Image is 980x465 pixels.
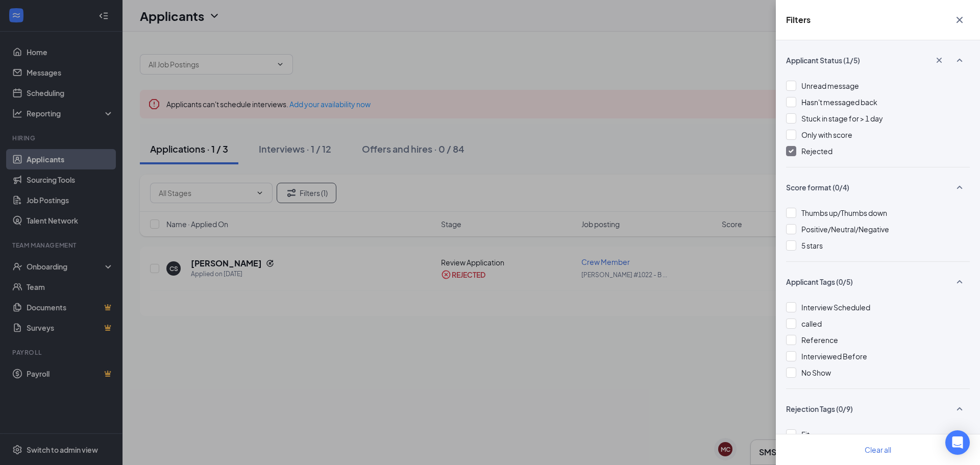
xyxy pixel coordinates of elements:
[934,55,944,65] svg: Cross
[801,225,889,234] span: Positive/Neutral/Negative
[953,14,966,26] svg: Cross
[801,208,887,217] span: Thumbs up/Thumbs down
[801,303,870,312] span: Interview Scheduled
[949,51,970,70] button: SmallChevronUp
[949,272,970,291] button: SmallChevronUp
[786,14,811,26] h5: Filters
[786,277,853,287] span: Applicant Tags (0/5)
[786,404,853,414] span: Rejection Tags (0/9)
[949,399,970,419] button: SmallChevronUp
[786,55,860,65] span: Applicant Status (1/5)
[801,352,867,361] span: Interviewed Before
[801,335,838,345] span: Reference
[852,439,903,460] button: Clear all
[949,178,970,197] button: SmallChevronUp
[953,276,966,288] svg: SmallChevronUp
[801,241,823,250] span: 5 stars
[786,182,849,192] span: Score format (0/4)
[953,403,966,415] svg: SmallChevronUp
[949,10,970,30] button: Cross
[801,430,810,439] span: Fit
[801,97,877,107] span: Hasn't messaged back
[801,81,859,90] span: Unread message
[789,149,794,153] img: checkbox
[801,130,852,139] span: Only with score
[953,54,966,66] svg: SmallChevronUp
[953,181,966,193] svg: SmallChevronUp
[945,430,970,455] div: Open Intercom Messenger
[801,368,831,377] span: No Show
[801,114,883,123] span: Stuck in stage for > 1 day
[929,52,949,69] button: Cross
[801,319,822,328] span: called
[801,146,832,156] span: Rejected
